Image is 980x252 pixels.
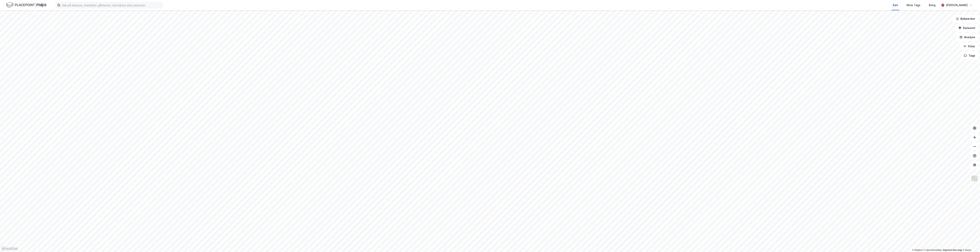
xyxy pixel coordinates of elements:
a: Mapbox [912,249,923,251]
a: Improve this map [943,249,962,251]
a: Mapbox homepage [1,246,18,251]
button: Tags [961,52,978,59]
button: Filter [960,43,978,50]
div: Mine Tags [907,3,920,7]
div: Kontrollprogram for chat [961,234,980,252]
div: Bolig [929,3,936,7]
img: logo.f888ab2527a4732fd821a326f86c7f29.svg [6,2,46,8]
input: Søk på adresse, matrikkel, gårdeiere, leietakere eller personer [60,2,163,8]
button: Bokmerker [953,15,978,23]
a: OpenStreetMap [923,249,942,251]
button: Datasett [955,24,978,32]
iframe: Chat Widget [961,234,980,252]
div: Kart [893,3,898,7]
button: Analyse [956,33,978,41]
div: [PERSON_NAME] [946,3,968,7]
img: Z [971,175,978,182]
